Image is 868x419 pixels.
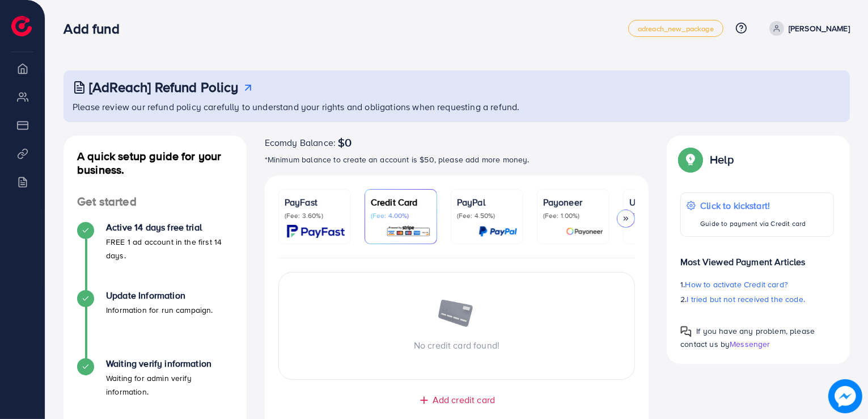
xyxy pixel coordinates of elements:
p: (Fee: 1.00%) [543,211,603,220]
p: *Minimum balance to create an account is $50, please add more money. [265,153,649,166]
p: Most Viewed Payment Articles [680,246,834,269]
img: image [437,300,477,329]
span: I tried but not received the code. [687,294,805,305]
a: adreach_new_package [628,20,723,37]
p: Guide to payment via Credit card [700,217,806,231]
span: How to activate Credit card? [685,279,787,290]
p: PayPal [457,195,517,209]
h3: Add fund [63,20,128,37]
img: Popup guide [680,149,701,170]
p: Credit Card [371,195,431,209]
p: No credit card found! [279,338,635,352]
a: [PERSON_NAME] [765,21,850,36]
span: Ecomdy Balance: [265,136,336,149]
p: [PERSON_NAME] [789,22,850,35]
h4: Active 14 days free trial [106,222,233,233]
p: 1. [680,278,834,291]
img: card [566,225,603,238]
p: Please review our refund policy carefully to understand your rights and obligations when requesti... [73,100,843,114]
img: logo [11,16,32,36]
p: 2. [680,292,834,306]
p: (Fee: 3.60%) [285,211,345,220]
p: Information for run campaign. [106,303,213,317]
span: Add credit card [433,393,495,407]
h4: Update Information [106,290,213,301]
img: image [828,379,862,413]
p: Click to kickstart! [700,199,806,212]
li: Active 14 days free trial [63,222,247,290]
h4: Get started [63,195,247,209]
p: Waiting for admin verify information. [106,371,233,399]
img: card [287,225,345,238]
li: Update Information [63,290,247,358]
h4: A quick setup guide for your business. [63,149,247,177]
p: Help [710,153,734,166]
img: Popup guide [680,326,692,337]
img: card [386,225,431,238]
p: PayFast [285,195,345,209]
p: USDT [629,195,689,209]
h3: [AdReach] Refund Policy [89,79,239,95]
span: If you have any problem, please contact us by [680,325,815,350]
p: Payoneer [543,195,603,209]
span: $0 [338,136,352,149]
span: Messenger [730,338,770,350]
img: card [479,225,517,238]
p: FREE 1 ad account in the first 14 days. [106,235,233,262]
p: (Fee: 4.00%) [371,211,431,220]
span: adreach_new_package [638,25,714,32]
p: (Fee: 4.50%) [457,211,517,220]
h4: Waiting verify information [106,358,233,369]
